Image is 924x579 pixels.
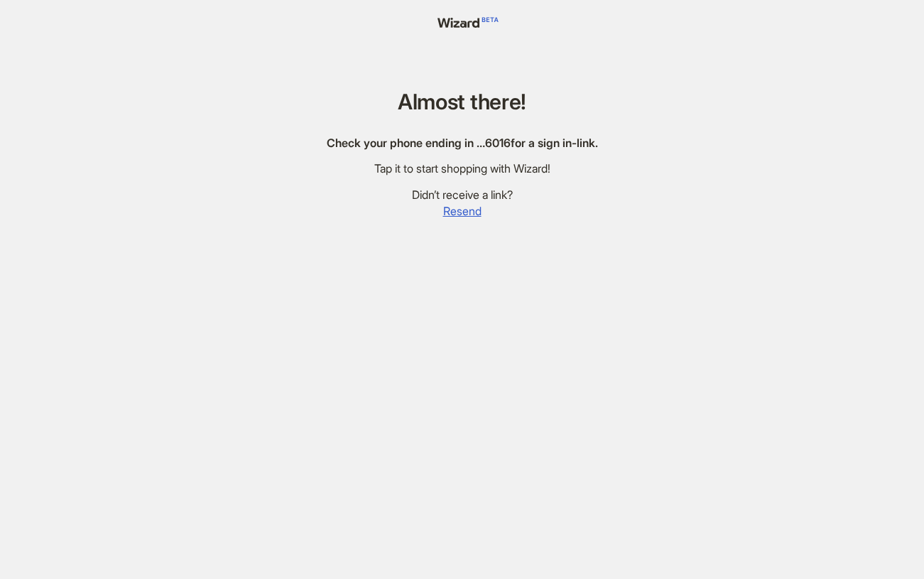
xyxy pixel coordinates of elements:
[327,90,598,114] h1: Almost there!
[442,202,482,220] button: Resend
[327,188,598,202] div: Didn’t receive a link?
[327,136,598,151] div: Check your phone ending in … 6016 for a sign in-link.
[443,204,482,219] span: Resend
[327,161,598,176] div: Tap it to start shopping with Wizard!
